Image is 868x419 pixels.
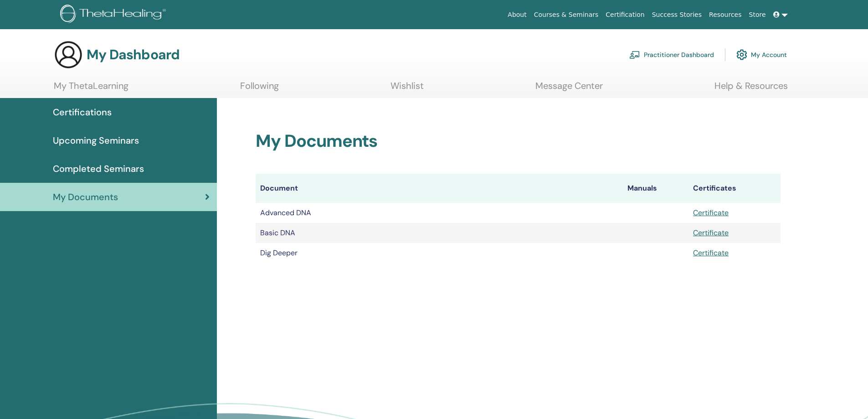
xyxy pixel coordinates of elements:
td: Advanced DNA [256,203,623,223]
td: Dig Deeper [256,243,623,263]
a: Wishlist [390,80,424,98]
a: Certificate [693,228,729,238]
a: Following [240,80,279,98]
a: Practitioner Dashboard [629,45,714,65]
a: Store [745,6,770,23]
a: My Account [736,45,787,65]
a: Resources [705,6,745,23]
a: About [504,6,530,23]
span: My Documents [53,190,118,204]
span: Completed Seminars [53,162,144,176]
a: Courses & Seminars [530,6,602,23]
a: Help & Resources [714,80,788,98]
img: chalkboard-teacher.svg [629,51,640,59]
a: Certificate [693,248,729,258]
h3: My Dashboard [87,47,180,63]
a: Success Stories [648,6,705,23]
span: Upcoming Seminars [53,134,139,147]
th: Manuals [623,174,688,203]
a: Certificate [693,208,729,217]
td: Basic DNA [256,223,623,243]
th: Document [256,174,623,203]
span: Certifications [53,105,112,119]
th: Certificates [688,174,781,203]
a: Certification [602,6,648,23]
a: My ThetaLearning [54,80,128,98]
img: generic-user-icon.jpg [54,40,83,69]
img: cog.svg [736,47,747,62]
a: Message Center [535,80,603,98]
img: logo.png [60,5,169,25]
h2: My Documents [256,131,781,152]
